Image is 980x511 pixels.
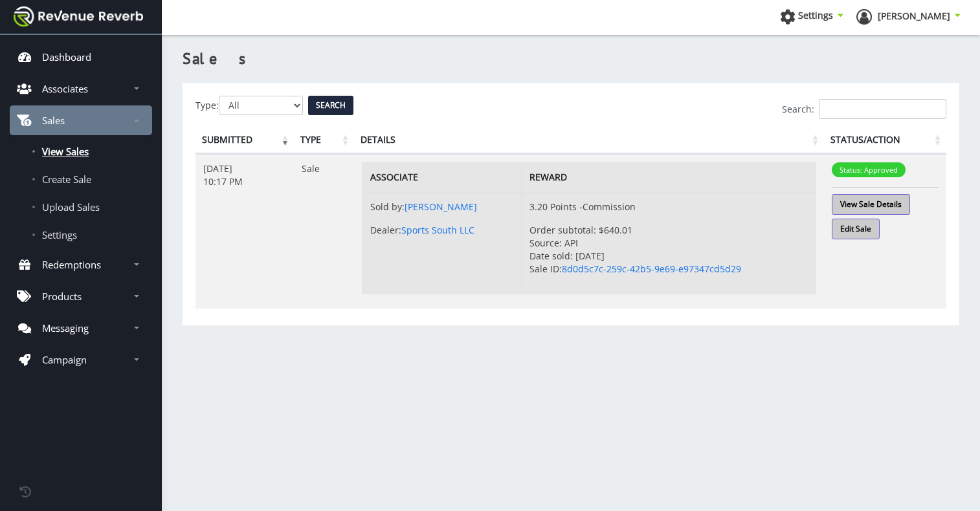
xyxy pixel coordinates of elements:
[856,9,872,25] img: ph-profile.png
[42,321,89,334] p: Messaging
[529,224,808,276] p: Order subtotal: $640.01 Source: API Date sold: [DATE] Sale ID:
[10,313,152,343] a: Messaging
[42,145,89,158] span: View Sales
[10,105,152,135] a: Sales
[10,250,152,279] a: Redemptions
[42,50,91,63] p: Dashboard
[370,224,513,237] p: Dealer:
[856,9,961,28] a: [PERSON_NAME]
[42,228,77,241] span: Settings
[42,82,88,95] p: Associates
[529,201,808,213] p: 3.20 Points -
[195,154,294,309] td: [DATE] 10:17 PM
[10,166,152,192] a: Create Sale
[878,10,950,22] span: [PERSON_NAME]
[10,42,152,72] a: Dashboard
[824,127,946,154] th: Status/Action: activate to sort column ascending
[832,219,880,239] a: Edit Sale
[798,9,833,21] span: Settings
[308,96,353,115] input: Search
[10,281,152,311] a: Products
[195,127,294,154] th: Submitted: activate to sort column ascending
[294,127,354,154] th: Type: activate to sort column ascending
[521,162,816,192] th: Reward
[10,222,152,248] a: Settings
[42,258,101,271] p: Redemptions
[10,138,152,164] a: View Sales
[401,224,474,236] a: Sports South LLC
[370,201,513,213] p: Sold by:
[14,6,143,27] img: navbar brand
[294,154,354,309] td: Sale
[183,48,959,70] h3: Sales
[562,263,741,275] a: 8d0d5c7c-259c-42b5-9e69-e97347cd5d29
[10,74,152,103] a: Associates
[362,162,521,192] th: Associate
[405,201,477,213] a: [PERSON_NAME]
[42,353,87,366] p: Campaign
[42,201,100,213] span: Upload Sales
[42,114,65,127] p: Sales
[10,345,152,375] a: Campaign
[10,194,152,220] a: Upload Sales
[832,162,906,177] span: Status: Approved
[195,96,946,115] form: Type:
[782,99,946,119] label: Search:
[832,194,910,215] a: View Sale Details
[819,99,946,119] input: Search:
[583,201,636,213] span: Commission
[42,290,82,303] p: Products
[42,173,91,186] span: Create Sale
[354,127,824,154] th: Details: activate to sort column ascending
[780,9,843,28] a: Settings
